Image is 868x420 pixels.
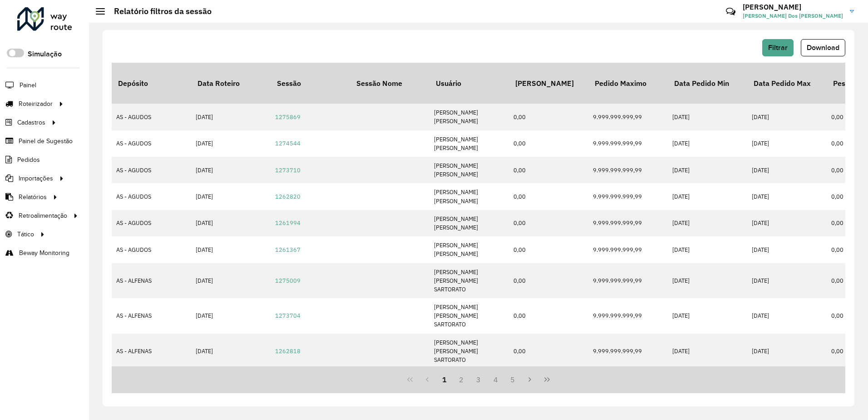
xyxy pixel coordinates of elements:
[668,104,747,130] td: [DATE]
[747,63,827,104] th: Data Pedido Max
[112,183,191,210] td: AS - AGUDOS
[668,63,747,104] th: Data Pedido Min
[509,298,588,334] td: 0,00
[747,104,827,130] td: [DATE]
[19,248,69,258] span: Beway Monitoring
[747,157,827,183] td: [DATE]
[275,140,301,147] a: 1274544
[191,183,271,210] td: [DATE]
[588,157,668,183] td: 9.999.999.999,99
[668,130,747,157] td: [DATE]
[509,130,588,157] td: 0,00
[429,130,509,157] td: [PERSON_NAME] [PERSON_NAME]
[191,334,271,369] td: [DATE]
[112,263,191,299] td: AS - ALFENAS
[509,263,588,299] td: 0,00
[191,104,271,130] td: [DATE]
[747,298,827,334] td: [DATE]
[429,298,509,334] td: [PERSON_NAME] [PERSON_NAME] SARTORATO
[19,211,67,220] span: Retroalimentação
[588,236,668,263] td: 9.999.999.999,99
[509,236,588,263] td: 0,00
[191,63,271,104] th: Data Roteiro
[668,298,747,334] td: [DATE]
[668,263,747,299] td: [DATE]
[191,298,271,334] td: [DATE]
[429,263,509,299] td: [PERSON_NAME] [PERSON_NAME] SARTORATO
[588,183,668,210] td: 9.999.999.999,99
[743,3,843,11] h3: [PERSON_NAME]
[105,6,212,16] h2: Relatório filtros da sessão
[487,371,504,388] button: 4
[275,113,301,121] a: 1275869
[509,63,588,104] th: [PERSON_NAME]
[191,130,271,157] td: [DATE]
[668,334,747,369] td: [DATE]
[112,298,191,334] td: AS - ALFENAS
[191,157,271,183] td: [DATE]
[768,44,788,51] span: Filtrar
[588,104,668,130] td: 9.999.999.999,99
[191,210,271,236] td: [DATE]
[112,63,191,104] th: Depósito
[275,312,301,320] a: 1273704
[112,104,191,130] td: AS - AGUDOS
[747,334,827,369] td: [DATE]
[112,236,191,263] td: AS - AGUDOS
[112,130,191,157] td: AS - AGUDOS
[17,155,40,165] span: Pedidos
[762,39,794,56] button: Filtrar
[521,371,538,388] button: Next Page
[588,334,668,369] td: 9.999.999.999,99
[538,371,556,388] button: Last Page
[721,2,740,21] a: Contato Rápido
[275,166,301,174] a: 1273710
[271,63,350,104] th: Sessão
[747,210,827,236] td: [DATE]
[747,183,827,210] td: [DATE]
[807,44,839,51] span: Download
[747,263,827,299] td: [DATE]
[19,136,73,146] span: Painel de Sugestão
[275,347,301,355] a: 1262818
[112,157,191,183] td: AS - AGUDOS
[275,193,301,200] a: 1262820
[429,210,509,236] td: [PERSON_NAME] [PERSON_NAME]
[747,236,827,263] td: [DATE]
[668,157,747,183] td: [DATE]
[668,183,747,210] td: [DATE]
[588,298,668,334] td: 9.999.999.999,99
[275,219,301,227] a: 1261994
[429,157,509,183] td: [PERSON_NAME] [PERSON_NAME]
[20,80,36,90] span: Painel
[275,246,301,254] a: 1261367
[588,210,668,236] td: 9.999.999.999,99
[743,12,843,20] span: [PERSON_NAME] Dos [PERSON_NAME]
[453,371,470,388] button: 2
[17,118,45,127] span: Cadastros
[668,236,747,263] td: [DATE]
[588,263,668,299] td: 9.999.999.999,99
[668,210,747,236] td: [DATE]
[275,277,301,285] a: 1275009
[801,39,845,56] button: Download
[436,371,453,388] button: 1
[429,63,509,104] th: Usuário
[509,210,588,236] td: 0,00
[588,63,668,104] th: Pedido Maximo
[429,236,509,263] td: [PERSON_NAME] [PERSON_NAME]
[350,63,429,104] th: Sessão Nome
[470,371,487,388] button: 3
[429,104,509,130] td: [PERSON_NAME] [PERSON_NAME]
[17,230,34,239] span: Tático
[191,263,271,299] td: [DATE]
[509,157,588,183] td: 0,00
[19,174,53,183] span: Importações
[191,236,271,263] td: [DATE]
[504,371,522,388] button: 5
[19,99,53,109] span: Roteirizador
[509,104,588,130] td: 0,00
[509,334,588,369] td: 0,00
[19,192,47,202] span: Relatórios
[429,183,509,210] td: [PERSON_NAME] [PERSON_NAME]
